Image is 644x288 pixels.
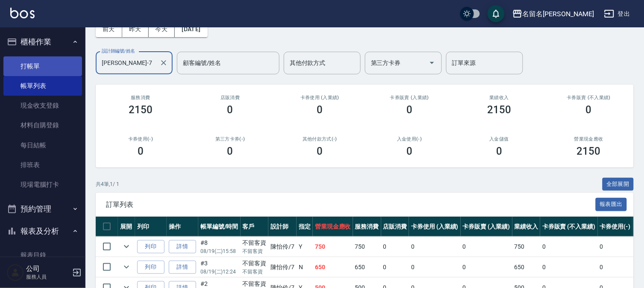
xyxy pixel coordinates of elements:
[353,237,381,257] td: 750
[598,217,633,237] th: 卡券使用(-)
[198,257,241,277] td: #3
[353,257,381,277] td: 650
[297,257,313,277] td: N
[381,217,409,237] th: 店販消費
[512,217,541,237] th: 業績收入
[425,56,439,70] button: Open
[3,96,82,115] a: 現金收支登錄
[3,175,82,194] a: 現場電腦打卡
[509,5,597,23] button: 名留名[PERSON_NAME]
[512,237,541,257] td: 750
[409,217,461,237] th: 卡券使用 (入業績)
[3,245,82,265] a: 報表目錄
[409,257,461,277] td: 0
[512,257,541,277] td: 650
[487,104,511,116] h3: 2150
[268,217,297,237] th: 設計師
[375,95,444,100] h2: 卡券販賣 (入業績)
[577,145,601,157] h3: 2150
[313,217,353,237] th: 營業現金應收
[488,5,505,22] button: save
[198,217,241,237] th: 帳單編號/時間
[129,104,153,116] h3: 2150
[106,200,596,209] span: 訂單列表
[409,237,461,257] td: 0
[523,9,594,19] div: 名留名[PERSON_NAME]
[158,57,170,69] button: Clear
[313,237,353,257] td: 750
[3,56,82,76] a: 打帳單
[196,136,265,142] h2: 第三方卡券(-)
[96,21,122,37] button: 前天
[268,237,297,257] td: 陳怡伶 /7
[3,220,82,242] button: 報表及分析
[381,257,409,277] td: 0
[200,247,238,255] p: 08/19 (二) 15:58
[406,145,412,157] h3: 0
[3,135,82,155] a: 每日結帳
[465,136,534,142] h2: 入金儲值
[149,21,175,37] button: 今天
[461,257,512,277] td: 0
[102,48,135,54] label: 設計師編號/姓名
[118,217,135,237] th: 展開
[169,240,196,253] a: 詳情
[313,257,353,277] td: 650
[540,257,597,277] td: 0
[381,237,409,257] td: 0
[243,268,267,276] p: 不留客資
[496,145,502,157] h3: 0
[603,178,634,191] button: 全部展開
[596,198,627,211] button: 報表匯出
[353,217,381,237] th: 服務消費
[137,261,165,274] button: 列印
[601,6,634,22] button: 登出
[200,268,238,276] p: 08/19 (二) 12:24
[120,240,133,253] button: expand row
[317,145,323,157] h3: 0
[196,95,265,100] h2: 店販消費
[106,136,175,142] h2: 卡券使用(-)
[243,247,267,255] p: 不留客資
[285,136,355,142] h2: 其他付款方式(-)
[586,104,592,116] h3: 0
[96,180,119,188] p: 共 4 筆, 1 / 1
[198,237,241,257] td: #8
[3,76,82,96] a: 帳單列表
[120,261,133,273] button: expand row
[169,261,196,274] a: 詳情
[540,237,597,257] td: 0
[122,21,149,37] button: 昨天
[3,155,82,175] a: 排班表
[241,217,269,237] th: 客戶
[540,217,597,237] th: 卡券販賣 (不入業績)
[297,237,313,257] td: Y
[227,145,233,157] h3: 0
[406,104,412,116] h3: 0
[26,264,70,273] h5: 公司
[3,198,82,220] button: 預約管理
[138,145,144,157] h3: 0
[461,237,512,257] td: 0
[598,257,633,277] td: 0
[375,136,444,142] h2: 入金使用(-)
[461,217,512,237] th: 卡券販賣 (入業績)
[554,95,623,100] h2: 卡券販賣 (不入業績)
[106,95,175,100] h3: 服務消費
[10,8,35,18] img: Logo
[137,240,165,253] button: 列印
[297,217,313,237] th: 指定
[227,104,233,116] h3: 0
[3,115,82,135] a: 材料自購登錄
[243,238,267,247] div: 不留客資
[465,95,534,100] h2: 業績收入
[243,259,267,268] div: 不留客資
[3,31,82,53] button: 櫃檯作業
[175,21,207,37] button: [DATE]
[268,257,297,277] td: 陳怡伶 /7
[598,237,633,257] td: 0
[26,273,70,281] p: 服務人員
[596,200,627,208] a: 報表匯出
[554,136,623,142] h2: 營業現金應收
[317,104,323,116] h3: 0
